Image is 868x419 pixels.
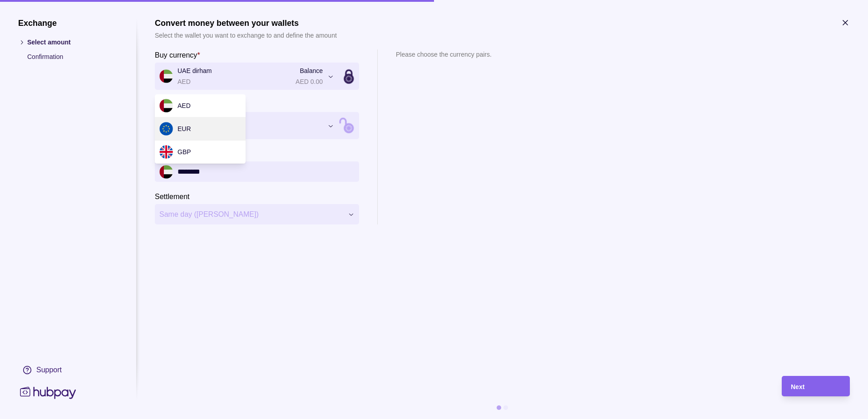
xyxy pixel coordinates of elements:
[178,148,191,156] span: GBP
[159,122,173,136] img: eu
[159,99,173,112] img: ae
[159,145,173,159] img: gb
[178,102,191,109] span: AED
[178,125,191,132] span: EUR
